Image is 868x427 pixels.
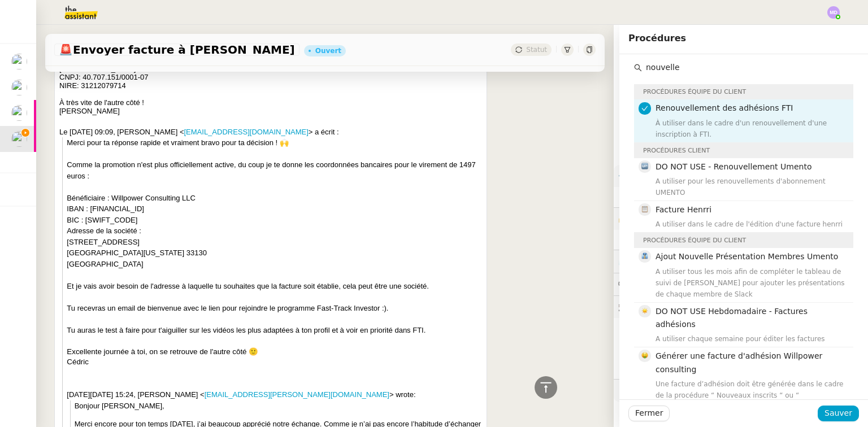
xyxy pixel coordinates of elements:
img: users%2F9mvJqJUvllffspLsQzytnd0Nt4c2%2Favatar%2F82da88e3-d90d-4e39-b37d-dcb7941179ae [11,80,27,95]
div: ⚙️Procédures [614,165,868,187]
div: Et je vais avoir besoin de l'adresse à laquelle tu souhaites que la facture soit établie, cela pe... [67,281,482,292]
span: ⚙️ [618,169,677,182]
div: A utiliser chaque semaine pour éditer les factures [656,333,847,345]
font: Bonjour [PERSON_NAME], [75,402,164,410]
span: DO NOT USE - Renouvellement Umento [656,162,811,171]
span: 👔, necktie [641,252,648,259]
span: Excellente journée à toi, on se retrouve de l'autre côté 🙂 [67,347,258,356]
span: ⏲️ [618,256,696,265]
img: users%2F9mvJqJUvllffspLsQzytnd0Nt4c2%2Favatar%2F82da88e3-d90d-4e39-b37d-dcb7941179ae [11,54,27,69]
div: À utiliser dans le cadre d'un renouvellement d'une inscription à FTI. [656,117,847,140]
span: Procédures [628,33,686,43]
span: 🤑, money_mouth_face [641,352,648,359]
div: 💬Commentaires [614,273,868,295]
div: Merci pour ta réponse rapide et vraiment bravo pour ta décision ! 🙌 [67,137,482,378]
img: users%2FDBF5gIzOT6MfpzgDQC7eMkIK8iA3%2Favatar%2Fd943ca6c-06ba-4e73-906b-d60e05e423d3 [11,131,27,147]
span: 🆙, up [641,163,648,169]
font: [PERSON_NAME] [59,107,120,115]
img: svg [827,6,840,19]
font: À très vite de l'autre côté ! [59,98,144,107]
div: Le [DATE] 09:09, [PERSON_NAME] < > a écrit : [59,127,482,138]
a: [EMAIL_ADDRESS][DOMAIN_NAME] [184,128,309,136]
span: 🕵️ [618,302,759,311]
div: Tu recevras un email de bienvenue avec le lien pour rejoindre le programme Fast-Track Investor :). [67,303,482,314]
span: Cédric [67,358,89,366]
span: Générer une facture d'adhésion Willpower consulting [656,351,822,373]
span: 🧴 [618,386,653,395]
span: Fermer [635,407,663,420]
span: DO NOT USE Hebdomadaire - Factures adhésions [656,307,808,329]
font: NIRE: 31212079714 [59,81,126,90]
div: Procédures équipe du client [634,233,853,248]
button: Sauver [818,406,859,421]
span: Ajout Nouvelle Présentation Membres Umento [656,252,838,261]
button: Fermer [628,406,670,421]
span: Renouvellement des adhésions FTI [656,103,793,112]
font: CNPJ: 40.707.151/0001-07 [59,73,149,81]
div: A utiliser pour les renouvellements d'abonnement UMENTO [656,176,847,198]
img: users%2FDBF5gIzOT6MfpzgDQC7eMkIK8iA3%2Favatar%2Fd943ca6c-06ba-4e73-906b-d60e05e423d3 [11,105,27,121]
span: Facture Henrri [656,205,711,214]
div: A utiliser tous les mois afin de compléter le tableau de suivi de [PERSON_NAME] pour ajouter les ... [656,266,847,300]
span: 💬 [618,280,691,289]
div: Une facture d’adhésion doit être générée dans le cadre de la procédure “ Nouveaux inscrits “ ou “... [656,378,847,412]
input: input search text [642,60,853,75]
span: 🚨 [59,43,73,56]
a: [EMAIL_ADDRESS][PERSON_NAME][DOMAIN_NAME] [205,390,389,399]
div: 🧴Autres [614,380,868,402]
span: 📋, clipboard [641,206,648,212]
font: [GEOGRAPHIC_DATA] [59,64,136,73]
div: A utiliser dans le cadre de l'édition d'une facture henrri [656,219,847,230]
div: ⏲️Tâches 1:08 [614,250,868,272]
div: Tu auras le test à faire pour t'aiguiller sur les vidéos les plus adaptées à ton profil et à voir... [67,325,482,336]
div: Bénéficiaire : Willpower Consulting LLC IBAN : [FINANCIAL_ID] BIC : [SWIFT_CODE] Adresse de la so... [67,193,482,270]
span: ☀️, sunny [641,307,648,314]
div: [DATE][DATE] 15:24, [PERSON_NAME] < > wrote: [67,389,482,400]
div: Ouvert [315,47,341,54]
span: Statut [526,46,547,54]
span: Envoyer facture à [PERSON_NAME] [59,44,295,55]
div: 🕵️Autres demandes en cours 7 [614,296,868,318]
span: 🔐 [618,212,692,225]
div: Procédures client [634,143,853,158]
div: 🔐Données client [614,208,868,230]
div: Procédures équipe du client [634,84,853,99]
span: Sauver [824,407,852,420]
div: Comme la promotion n'est plus officiellement active, du coup je te donne les coordonnées bancaire... [67,159,482,181]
